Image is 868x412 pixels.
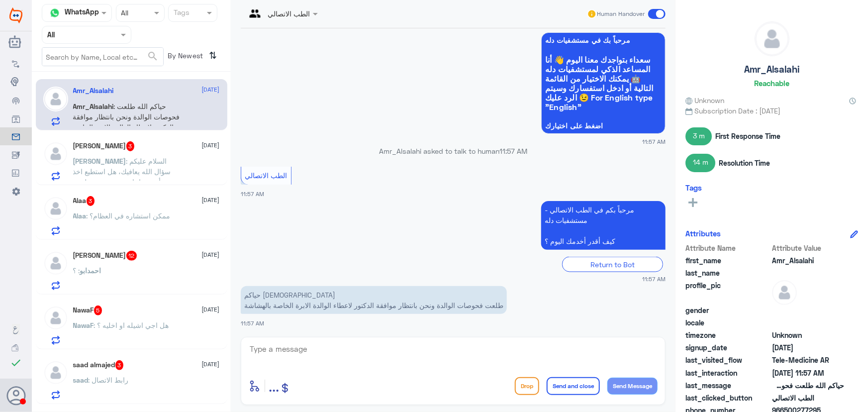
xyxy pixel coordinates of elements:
[772,380,844,391] span: حياكم الله طلعت فحوصات الوالدة ونحن بانتظار موافقة الدكتور لاعطاء الوالدة الابرة الخاصة بالهشاشة
[685,280,770,303] span: profile_pic
[42,48,163,66] input: Search by Name, Local etc…
[772,330,844,340] span: Unknown
[499,147,527,155] span: 11:57 AM
[685,154,715,172] span: 14 m
[115,360,124,370] span: 3
[43,306,68,330] img: defaultAdmin.png
[772,368,844,378] span: 2025-08-14T08:57:42.617Z
[73,321,94,329] span: NawaF
[6,386,25,405] button: Avatar
[43,87,68,111] img: defaultAdmin.png
[545,122,662,130] span: اضغط على اختيارك
[685,368,770,378] span: last_interaction
[515,377,539,395] button: Drop
[772,305,844,315] span: null
[772,255,844,266] span: Amr_Alsalahi
[73,157,126,165] span: [PERSON_NAME]
[685,380,770,391] span: last_message
[754,79,789,88] h6: Reachable
[642,137,666,146] span: 11:57 AM
[202,305,220,314] span: [DATE]
[89,376,129,384] span: : رابط الاتصال
[80,266,101,275] span: احمدابو
[43,196,68,221] img: defaultAdmin.png
[73,102,180,142] span: : حياكم الله طلعت فحوصات الوالدة ونحن بانتظار موافقة الدكتور لاعطاء الوالدة الابرة الخاصة بالهشاشة
[202,85,220,94] span: [DATE]
[685,183,702,192] h6: Tags
[147,50,159,62] span: search
[269,375,279,397] button: ...
[241,191,264,197] span: 11:57 AM
[73,102,114,110] span: Amr_Alsalahi
[545,36,662,44] span: مرحباً بك في مستشفيات دله
[241,146,666,156] p: Amr_Alsalahi asked to talk to human
[772,243,844,253] span: Attribute Value
[241,286,507,314] p: 14/8/2025, 11:57 AM
[685,342,770,353] span: signup_date
[73,306,102,315] h5: NawaF
[10,357,22,369] i: check
[685,305,770,315] span: gender
[685,355,770,365] span: last_visited_flow
[719,158,770,168] span: Resolution Time
[202,196,220,205] span: [DATE]
[73,196,95,206] h5: Alaa
[43,251,68,276] img: defaultAdmin.png
[43,360,68,385] img: defaultAdmin.png
[562,257,663,272] div: Return to Bot
[202,250,220,259] span: [DATE]
[172,7,190,20] div: Tags
[685,105,858,116] span: Subscription Date : [DATE]
[772,355,844,365] span: Tele-Medicine AR
[597,9,645,18] span: Human Handover
[126,141,135,151] span: 3
[685,393,770,403] span: last_clicked_button
[772,280,797,305] img: defaultAdmin.png
[245,171,288,180] span: الطب الاتصالي
[73,360,124,370] h5: saad almajed
[9,7,22,23] img: Widebot Logo
[94,306,102,315] span: 5
[209,47,217,64] i: ⇅
[772,317,844,328] span: null
[164,47,205,67] span: By Newest
[241,320,264,326] span: 11:57 AM
[73,157,180,197] span: : السلام عليكم سؤال الله يعافيك، هل استطيع اخذ وصفة أدوية وإجازة مرضية عن طريق الطب الاتصالي؟
[607,378,658,395] button: Send Message
[642,275,666,283] span: 11:57 AM
[73,266,80,275] span: : ؟
[715,131,780,141] span: First Response Time
[269,377,279,395] span: ...
[73,87,114,95] h5: Amr_Alsalahi
[547,377,600,395] button: Send and close
[147,48,159,65] button: search
[685,255,770,266] span: first_name
[541,201,666,250] p: 14/8/2025, 11:57 AM
[43,141,68,166] img: defaultAdmin.png
[685,127,712,145] span: 3 m
[685,330,770,340] span: timezone
[545,55,662,111] span: سعداء بتواجدك معنا اليوم 👋 أنا المساعد الذكي لمستشفيات دله 🤖 يمكنك الاختيار من القائمة التالية أو...
[685,229,721,238] h6: Attributes
[685,268,770,278] span: last_name
[73,251,137,261] h5: احمدابو ريماس
[87,211,171,220] span: : ممكن استشاره في العظام؟
[47,5,62,20] img: whatsapp.png
[202,360,220,369] span: [DATE]
[73,141,135,151] h5: Abdulrahman
[755,22,789,56] img: defaultAdmin.png
[685,95,724,105] span: Unknown
[126,251,137,261] span: 12
[744,64,799,75] h5: Amr_Alsalahi
[772,393,844,403] span: الطب الاتصالي
[73,376,89,384] span: saad
[685,317,770,328] span: locale
[685,243,770,253] span: Attribute Name
[772,342,844,353] span: 2025-08-11T21:30:18.376Z
[94,321,169,329] span: : هل اجي اشيله او اخليه ؟
[202,141,220,150] span: [DATE]
[73,211,87,220] span: Alaa
[87,196,95,206] span: 3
